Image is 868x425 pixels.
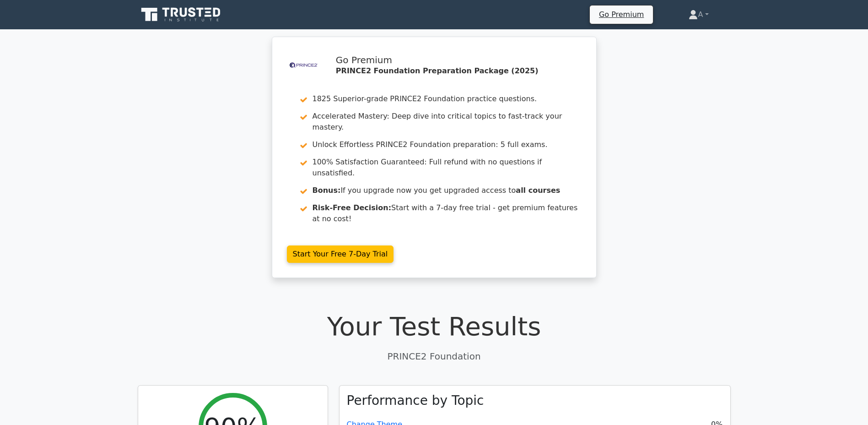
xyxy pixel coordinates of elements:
h1: Your Test Results [138,311,731,342]
a: Start Your Free 7-Day Trial [287,245,394,263]
a: A [667,5,730,24]
h3: Performance by Topic [347,393,484,409]
a: Go Premium [593,8,649,21]
p: PRINCE2 Foundation [138,349,731,363]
